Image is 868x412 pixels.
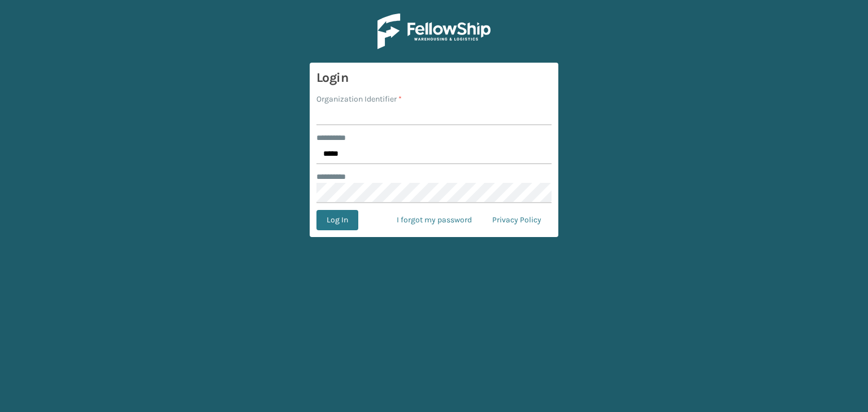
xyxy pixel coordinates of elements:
h3: Login [316,69,552,86]
a: Privacy Policy [482,210,552,230]
button: Log In [316,210,358,230]
a: I forgot my password [387,210,482,230]
img: Logo [377,14,491,49]
label: Organization Identifier [316,93,402,105]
